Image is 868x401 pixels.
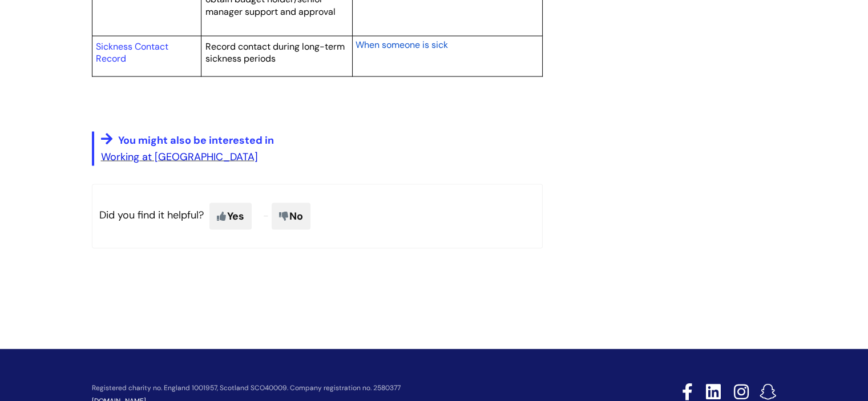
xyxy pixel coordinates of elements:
[355,38,447,51] a: When someone is sick
[101,150,258,164] a: Working at [GEOGRAPHIC_DATA]
[205,40,345,65] span: Record contact during long-term sickness periods
[96,40,168,65] a: Sickness Contact Record
[118,133,274,147] span: You might also be interested in
[92,184,543,248] p: Did you find it helpful?
[355,39,447,51] span: When someone is sick
[92,384,601,392] p: Registered charity no. England 1001957, Scotland SCO40009. Company registration no. 2580377
[209,203,252,229] span: Yes
[272,203,310,229] span: No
